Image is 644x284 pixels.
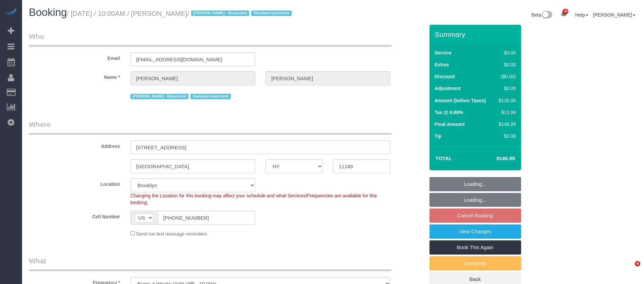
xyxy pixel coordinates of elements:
[496,61,516,68] div: $0.00
[496,133,516,139] div: $0.00
[187,10,293,17] span: /
[67,10,294,17] small: / [DATE] / 10:00AM / [PERSON_NAME]
[635,261,640,266] span: 6
[24,140,125,150] label: Address
[621,261,637,277] iframe: Intercom live chat
[435,30,518,38] h3: Summary
[435,133,442,139] label: Tip
[435,73,455,80] label: Discount
[29,256,391,271] legend: What
[130,94,188,99] span: [PERSON_NAME] - Requested
[24,178,125,188] label: Location
[563,9,568,14] span: 38
[436,155,452,161] strong: Total
[435,49,452,56] label: Service
[190,94,231,99] span: Standard Apartment
[593,12,636,18] a: [PERSON_NAME]
[435,121,465,128] label: Final Amount
[435,61,449,68] label: Extras
[557,7,570,22] a: 38
[130,193,377,205] span: Changing the Location for this booking may affect your schedule and what Services/Frequencies are...
[4,7,18,16] img: Automaid Logo
[496,49,516,56] div: $0.00
[333,159,390,173] input: Zip Code
[29,119,391,135] legend: Where
[496,73,516,80] div: ($0.00)
[575,12,588,18] a: Help
[435,109,463,116] label: Tax @ 8.88%
[191,10,249,16] span: [PERSON_NAME] - Requested
[130,71,255,85] input: First Name
[24,52,125,62] label: Email
[435,85,461,92] label: Adjustment
[265,71,390,85] input: Last Name
[476,156,515,161] h4: $146.99
[158,211,255,225] input: Cell Number
[435,97,486,104] label: Amount (before Taxes)
[496,121,516,128] div: $146.99
[136,231,207,237] span: Send me text message reminders
[29,6,67,18] span: Booking
[429,240,521,255] a: Book This Again
[541,11,552,20] img: New interface
[496,85,516,92] div: $0.00
[496,109,516,116] div: $11.99
[24,211,125,220] label: Cell Number
[130,159,255,173] input: City
[496,97,516,104] div: $135.00
[429,224,521,239] a: View Changes
[532,12,553,18] a: Beta
[130,52,255,66] input: Email
[251,10,292,16] span: Standard Apartment
[24,71,125,81] label: Name *
[29,31,391,47] legend: Who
